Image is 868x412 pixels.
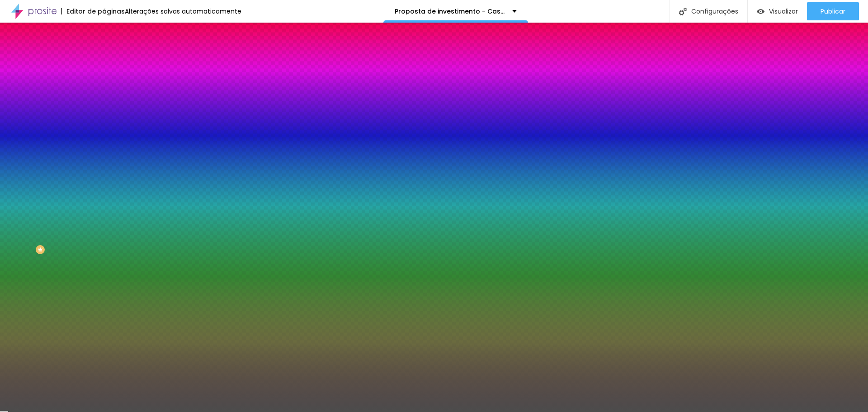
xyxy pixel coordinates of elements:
button: Publicar [807,2,859,20]
img: view-1.svg [757,8,764,15]
font: Alterações salvas automaticamente [125,7,241,16]
font: Publicar [821,7,845,16]
button: Visualizar [748,2,807,20]
img: Ícone [679,8,687,15]
font: Editor de páginas [66,7,125,16]
font: Proposta de investimento - Casamento [395,7,527,16]
font: Visualizar [769,7,798,16]
font: Configurações [691,7,738,16]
